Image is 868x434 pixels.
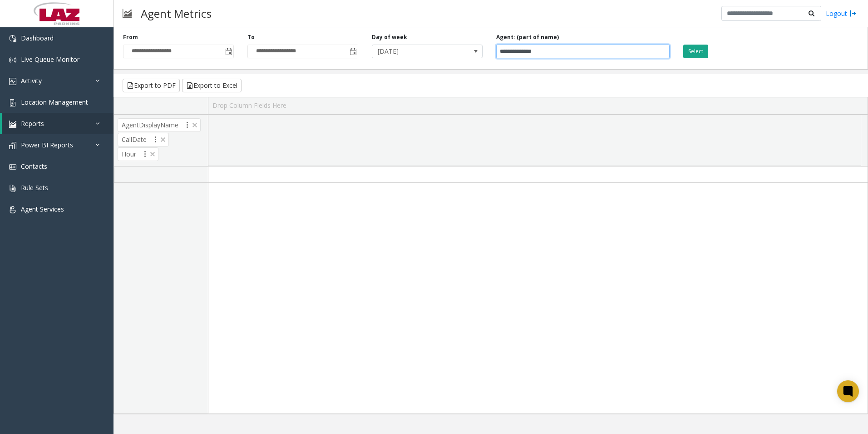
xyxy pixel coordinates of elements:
[9,163,16,171] img: 'icon'
[826,9,857,18] a: Logout
[21,162,47,171] span: Contacts
[118,118,201,132] span: AgentDisplayName
[123,33,138,41] label: From
[9,185,16,192] img: 'icon'
[9,206,16,213] img: 'icon'
[21,98,88,106] span: Location Management
[136,2,216,25] h3: Agent Metrics
[9,121,16,128] img: 'icon'
[9,56,16,64] img: 'icon'
[2,113,113,134] a: Reports
[372,45,460,58] span: [DATE]
[21,205,64,213] span: Agent Services
[21,141,73,149] span: Power BI Reports
[683,45,708,58] button: Select
[9,99,16,106] img: 'icon'
[21,183,48,192] span: Rule Sets
[247,33,255,41] label: To
[9,35,16,42] img: 'icon'
[212,101,286,110] span: Drop Column Fields Here
[849,9,857,18] img: logout
[223,45,233,58] span: Toggle popup
[372,33,407,41] label: Day of week
[123,2,132,25] img: pageIcon
[118,147,158,161] span: Hour
[21,76,42,85] span: Activity
[9,78,16,85] img: 'icon'
[123,79,180,92] button: Export to PDF
[21,55,79,64] span: Live Queue Monitor
[21,34,54,42] span: Dashboard
[118,133,169,146] span: CallDate
[21,119,44,128] span: Reports
[348,45,358,58] span: Toggle popup
[9,142,16,149] img: 'icon'
[182,79,242,92] button: Export to Excel
[496,33,559,41] label: Agent: (part of name)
